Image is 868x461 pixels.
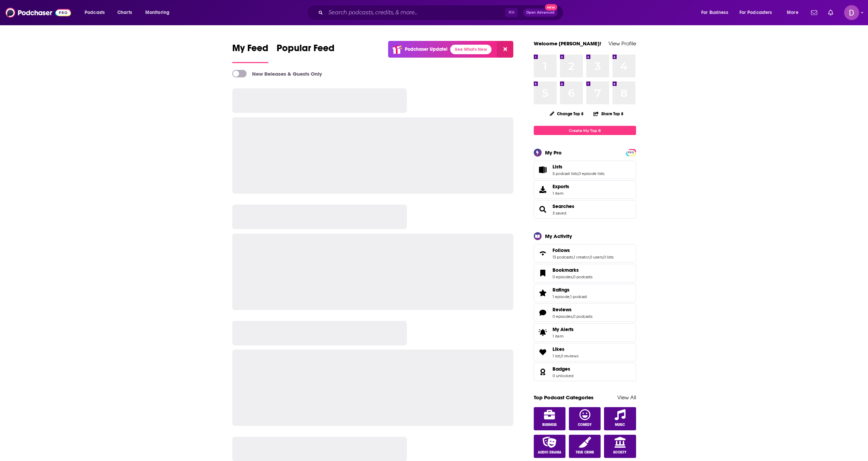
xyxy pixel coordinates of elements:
[553,247,570,253] span: Follows
[553,334,574,339] span: 1 item
[534,394,593,401] a: Top Podcast Categories
[534,40,601,47] a: Welcome [PERSON_NAME]!
[603,255,614,259] a: 0 lists
[553,164,562,170] span: Lists
[573,274,592,279] a: 0 podcasts
[553,267,592,273] a: Bookmarks
[534,200,636,219] span: Searches
[844,5,859,20] button: Show profile menu
[604,435,636,458] a: Society
[578,423,592,427] span: Comedy
[825,7,836,18] a: Show notifications dropdown
[534,303,636,322] span: Reviews
[536,185,550,194] span: Exports
[569,407,601,430] a: Comedy
[313,5,570,20] div: Search podcasts, credits, & more...
[553,247,614,253] a: Follows
[117,8,132,17] span: Charts
[553,267,579,273] span: Bookmarks
[545,4,557,11] span: New
[701,8,728,17] span: For Business
[553,203,574,209] span: Searches
[574,255,589,259] a: 1 creator
[553,191,569,196] span: 1 item
[578,171,578,176] span: ,
[534,264,636,282] span: Bookmarks
[523,9,558,17] button: Open AdvancedNew
[553,366,573,372] a: Badges
[617,394,636,401] a: View All
[604,407,636,430] a: Music
[534,244,636,263] span: Follows
[615,423,625,427] span: Music
[553,326,574,332] span: My Alerts
[553,373,573,378] a: 0 unlocked
[627,150,635,155] a: PRO
[545,233,572,239] div: My Activity
[553,346,578,352] a: Likes
[589,255,590,259] span: ,
[536,249,550,258] a: Follows
[613,450,627,455] span: Society
[85,8,105,17] span: Podcasts
[326,7,505,18] input: Search podcasts, credits, & more...
[545,149,562,156] div: My Pro
[553,366,570,372] span: Badges
[576,450,594,455] span: True Crime
[526,11,555,14] span: Open Advanced
[570,294,587,299] a: 1 podcast
[536,268,550,278] a: Bookmarks
[505,8,518,17] span: ⌘ K
[553,164,604,170] a: Lists
[542,423,557,427] span: Business
[145,8,170,17] span: Monitoring
[405,46,447,52] p: Podchaser Update!
[534,407,566,430] a: Business
[232,42,268,63] a: My Feed
[534,323,636,342] a: My Alerts
[553,183,569,190] span: Exports
[735,7,782,18] button: open menu
[536,367,550,377] a: Badges
[573,255,574,259] span: ,
[561,354,578,358] a: 0 reviews
[232,70,322,77] a: New Releases & Guests Only
[553,346,564,352] span: Likes
[553,307,572,313] span: Reviews
[553,274,572,279] a: 0 episodes
[593,107,624,120] button: Share Top 8
[590,255,603,259] a: 0 users
[553,294,570,299] a: 1 episode
[534,284,636,302] span: Ratings
[603,255,603,259] span: ,
[536,165,550,175] a: Lists
[534,363,636,381] span: Badges
[538,450,561,455] span: Audio Drama
[573,314,592,319] a: 0 podcasts
[739,8,772,17] span: For Podcasters
[534,180,636,199] a: Exports
[80,7,114,18] button: open menu
[534,126,636,135] a: Create My Top 8
[553,211,566,215] a: 3 saved
[277,42,335,63] a: Popular Feed
[569,435,601,458] a: True Crime
[277,42,335,58] span: Popular Feed
[141,7,178,18] button: open menu
[450,45,491,54] a: See What's New
[536,308,550,317] a: Reviews
[553,171,578,176] a: 5 podcast lists
[844,5,859,20] span: Logged in as donovan
[553,307,592,313] a: Reviews
[578,171,604,176] a: 0 episode lists
[5,6,71,19] img: Podchaser - Follow, Share and Rate Podcasts
[608,40,636,47] a: View Profile
[696,7,737,18] button: open menu
[536,205,550,214] a: Searches
[534,161,636,179] span: Lists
